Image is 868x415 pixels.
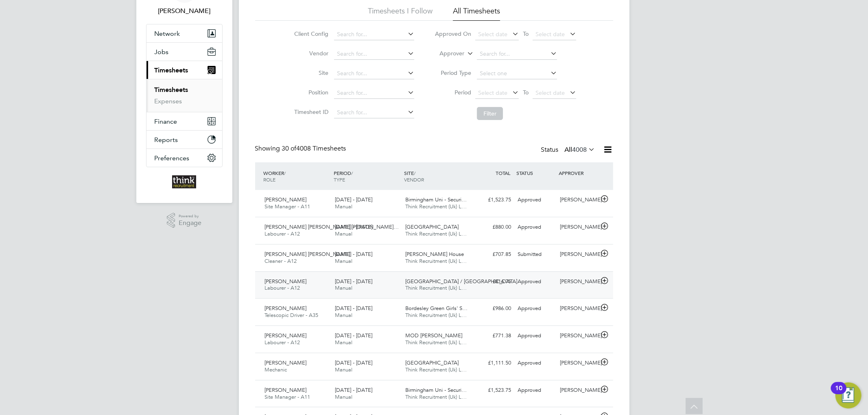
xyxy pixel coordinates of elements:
[146,43,222,61] button: Jobs
[472,329,515,343] div: £771.38
[472,384,515,397] div: £1,523.75
[335,196,372,203] span: [DATE] - [DATE]
[335,251,372,258] span: [DATE] - [DATE]
[255,144,348,153] div: Showing
[478,89,507,96] span: Select date
[835,388,842,399] div: 10
[292,108,328,116] label: Timesheet ID
[335,203,352,210] span: Manual
[155,118,177,125] span: Finance
[520,87,531,98] span: To
[335,393,352,400] span: Manual
[515,302,557,315] div: Approved
[405,366,467,373] span: Think Recruitment (Uk) L…
[265,387,307,393] span: [PERSON_NAME]
[335,312,352,319] span: Manual
[351,170,353,176] span: /
[167,213,201,228] a: Powered byEngage
[557,166,599,180] div: APPROVER
[405,251,464,258] span: [PERSON_NAME] House
[155,136,178,144] span: Reports
[155,154,190,162] span: Preferences
[335,339,352,346] span: Manual
[334,29,414,40] input: Search for...
[292,30,328,37] label: Client Config
[334,48,414,60] input: Search for...
[541,144,597,156] div: Status
[335,305,372,312] span: [DATE] - [DATE]
[435,30,471,37] label: Approved On
[146,24,222,42] button: Network
[472,221,515,234] div: £880.00
[405,278,517,285] span: [GEOGRAPHIC_DATA] / [GEOGRAPHIC_DATA]
[265,251,350,258] span: [PERSON_NAME] [PERSON_NAME]
[515,275,557,288] div: Approved
[515,221,557,234] div: Approved
[405,258,467,264] span: Think Recruitment (Uk) L…
[477,48,557,60] input: Search for...
[292,89,328,96] label: Position
[179,220,201,227] span: Engage
[265,203,310,210] span: Site Manager - A11
[146,79,222,112] div: Timesheets
[265,258,297,264] span: Cleaner - A12
[557,248,599,261] div: [PERSON_NAME]
[435,89,471,96] label: Period
[179,213,201,220] span: Powered by
[146,131,222,149] button: Reports
[405,332,462,339] span: MOD [PERSON_NAME]
[265,366,287,373] span: Mechanic
[265,332,307,339] span: [PERSON_NAME]
[265,284,300,291] span: Labourer - A12
[472,275,515,288] div: £816.75
[292,69,328,76] label: Site
[478,31,507,38] span: Select date
[557,275,599,288] div: [PERSON_NAME]
[335,332,372,339] span: [DATE] - [DATE]
[405,284,467,291] span: Think Recruitment (Uk) L…
[404,176,424,183] span: VENDOR
[405,203,467,210] span: Think Recruitment (Uk) L…
[515,248,557,261] div: Submitted
[155,97,182,105] a: Expenses
[405,223,459,230] span: [GEOGRAPHIC_DATA]
[335,359,372,366] span: [DATE] - [DATE]
[332,166,402,187] div: PERIOD
[265,339,300,346] span: Labourer - A12
[335,278,372,285] span: [DATE] - [DATE]
[428,50,464,58] label: Approver
[264,176,276,183] span: ROLE
[573,146,587,154] span: 4008
[334,107,414,118] input: Search for...
[515,356,557,370] div: Approved
[265,196,307,203] span: [PERSON_NAME]
[402,166,472,187] div: SITE
[334,87,414,99] input: Search for...
[405,230,467,237] span: Think Recruitment (Uk) L…
[335,223,372,230] span: [DATE] - [DATE]
[405,196,467,203] span: Birmingham Uni - Securi…
[496,170,511,176] span: TOTAL
[146,61,222,79] button: Timesheets
[335,284,352,291] span: Manual
[265,312,319,319] span: Telescopic Driver - A35
[453,6,500,21] li: All Timesheets
[146,149,222,167] button: Preferences
[557,356,599,370] div: [PERSON_NAME]
[335,230,352,237] span: Manual
[472,302,515,315] div: £986.00
[414,170,415,176] span: /
[292,50,328,57] label: Vendor
[477,68,557,79] input: Select one
[515,384,557,397] div: Approved
[515,329,557,343] div: Approved
[536,31,565,38] span: Select date
[265,359,307,366] span: [PERSON_NAME]
[536,89,565,96] span: Select date
[265,305,307,312] span: [PERSON_NAME]
[265,223,399,230] span: [PERSON_NAME] [PERSON_NAME] [PERSON_NAME]…
[265,278,307,285] span: [PERSON_NAME]
[155,30,180,37] span: Network
[835,382,861,408] button: Open Resource Center, 10 new notifications
[472,356,515,370] div: £1,111.50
